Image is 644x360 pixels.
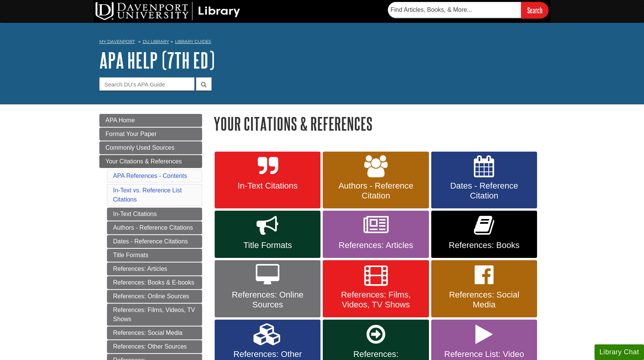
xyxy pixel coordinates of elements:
a: DU Library [143,39,169,44]
span: APA Home [105,117,135,123]
a: References: Other Sources [107,340,202,353]
a: Format Your Paper [99,128,202,141]
span: References: Online Sources [220,290,315,310]
a: Authors - Reference Citation [323,152,429,209]
a: Dates - Reference Citations [107,235,202,248]
a: Dates - Reference Citation [431,152,537,209]
a: References: Articles [323,211,429,258]
a: APA References - Contents [113,173,187,179]
a: Title Formats [215,211,320,258]
span: Authors - Reference Citation [328,181,423,201]
a: References: Books & E-books [107,276,202,289]
span: References: Films, Videos, TV Shows [328,290,423,310]
span: Title Formats [220,240,315,250]
span: References: Social Media [437,290,531,310]
a: Your Citations & References [99,155,202,168]
span: Format Your Paper [105,131,156,137]
a: Authors - Reference Citations [107,221,202,234]
a: Commonly Used Sources [99,141,202,154]
a: APA Help (7th Ed) [99,48,215,72]
a: References: Social Media [431,260,537,317]
span: In-Text Citations [220,181,315,191]
span: Dates - Reference Citation [437,181,531,201]
form: Searches DU Library's articles, books, and more [388,2,548,18]
button: Library Chat [595,344,644,360]
h1: Your Citations & References [214,114,545,133]
a: Library Guides [175,39,211,44]
input: Find Articles, Books, & More... [388,2,521,18]
a: In-Text vs. Reference List Citations [113,187,182,203]
a: References: Articles [107,262,202,275]
a: References: Books [431,211,537,258]
input: Search [521,2,548,18]
span: References: Books [437,240,531,250]
a: In-Text Citations [107,208,202,221]
nav: breadcrumb [99,37,545,49]
a: References: Social Media [107,326,202,339]
span: Your Citations & References [105,158,182,165]
img: DU Library [96,2,240,20]
a: Title Formats [107,249,202,262]
span: Commonly Used Sources [105,144,174,151]
a: In-Text Citations [215,152,320,209]
a: References: Films, Videos, TV Shows [323,260,429,317]
a: APA Home [99,114,202,127]
span: References: Articles [328,240,423,250]
a: References: Online Sources [107,290,202,303]
input: Search DU's APA Guide [99,77,194,91]
a: My Davenport [99,38,135,45]
a: References: Films, Videos, TV Shows [107,304,202,326]
a: References: Online Sources [215,260,320,317]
